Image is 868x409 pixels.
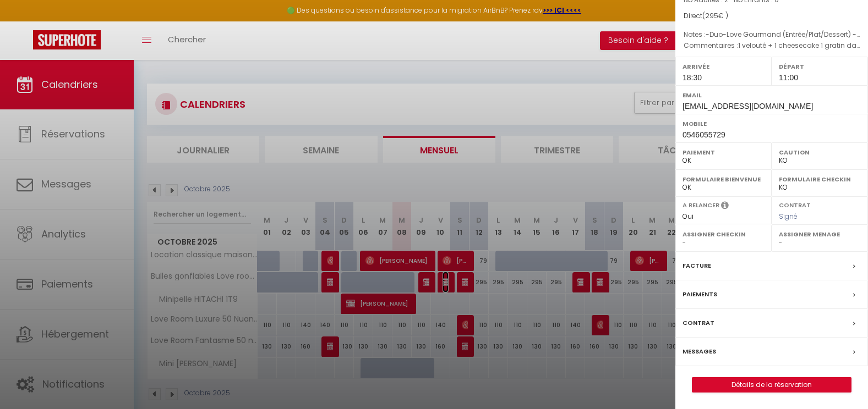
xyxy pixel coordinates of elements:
span: Signé [779,212,798,221]
a: Détails de la réservation [692,378,851,392]
span: 295 [705,11,718,20]
label: Paiement [683,147,765,158]
label: Facture [683,260,711,272]
label: Mobile [683,118,861,129]
span: [EMAIL_ADDRESS][DOMAIN_NAME] [683,102,813,110]
label: Départ [779,61,861,72]
label: Formulaire Checkin [779,174,861,185]
label: Assigner Checkin [683,229,765,240]
span: ( € ) [702,11,728,20]
label: Formulaire Bienvenue [683,174,765,185]
div: Direct [684,11,860,21]
label: Email [683,90,861,101]
p: Commentaires : [684,40,860,51]
span: 18:30 [683,73,702,82]
button: Détails de la réservation [692,377,851,393]
label: Arrivée [683,61,765,72]
span: 0546055729 [683,130,725,139]
i: Sélectionner OUI si vous souhaiter envoyer les séquences de messages post-checkout [721,201,729,213]
span: 11:00 [779,73,798,82]
label: A relancer [683,201,719,210]
label: Contrat [779,201,811,208]
label: Contrat [683,317,714,329]
label: Messages [683,346,716,357]
label: Caution [779,147,861,158]
label: Assigner Menage [779,229,861,240]
label: Paiements [683,289,717,300]
p: Notes : [684,29,860,40]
